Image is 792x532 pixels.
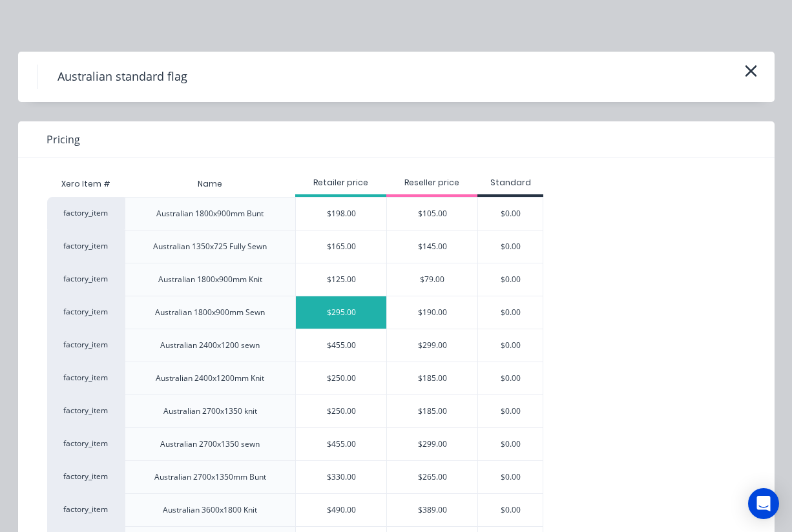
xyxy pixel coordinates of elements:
div: $299.00 [387,428,477,460]
div: $0.00 [478,494,543,526]
div: $0.00 [478,263,543,296]
div: $0.00 [478,362,543,394]
div: factory_item [47,493,125,526]
div: $250.00 [296,395,386,427]
div: $250.00 [296,362,386,394]
div: $455.00 [296,329,386,362]
div: Xero Item # [47,171,125,197]
div: factory_item [47,263,125,296]
div: Australian 2400x1200 sewn [160,340,260,351]
div: Australian 1800x900mm Sewn [155,307,265,318]
div: Australian 2700x1350 knit [163,405,257,417]
div: $0.00 [478,198,543,230]
div: $190.00 [387,296,477,329]
div: $0.00 [478,461,543,493]
div: $265.00 [387,461,477,493]
div: $299.00 [387,329,477,362]
div: Australian 1350x725 Fully Sewn [153,241,267,252]
div: Retailer price [295,177,386,189]
div: $0.00 [478,329,543,362]
div: $105.00 [387,198,477,230]
div: $0.00 [478,428,543,460]
div: Reseller price [386,177,477,189]
div: Standard [477,177,543,189]
div: Australian 3600x1800 Knit [163,504,257,516]
div: factory_item [47,296,125,329]
div: $185.00 [387,362,477,394]
div: factory_item [47,427,125,460]
div: $0.00 [478,230,543,263]
div: $295.00 [296,296,386,329]
div: Australian 2700x1350 sewn [160,438,260,450]
div: $145.00 [387,230,477,263]
div: $0.00 [478,296,543,329]
div: factory_item [47,230,125,263]
div: Australian 2400x1200mm Knit [156,373,264,384]
div: $79.00 [387,263,477,296]
div: $490.00 [296,494,386,526]
h4: Australian standard flag [37,65,207,89]
div: factory_item [47,394,125,427]
div: Open Intercom Messenger [748,488,779,519]
div: $125.00 [296,263,386,296]
div: $455.00 [296,428,386,460]
div: $165.00 [296,230,386,263]
div: Australian 2700x1350mm Bunt [154,471,266,483]
div: $185.00 [387,395,477,427]
div: Australian 1800x900mm Knit [158,274,262,285]
div: factory_item [47,362,125,394]
div: Name [187,168,233,200]
div: $198.00 [296,198,386,230]
div: factory_item [47,329,125,362]
div: factory_item [47,197,125,230]
span: Pricing [47,132,80,147]
div: factory_item [47,460,125,493]
div: $389.00 [387,494,477,526]
div: $0.00 [478,395,543,427]
div: Australian 1800x900mm Bunt [156,208,264,220]
div: $330.00 [296,461,386,493]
